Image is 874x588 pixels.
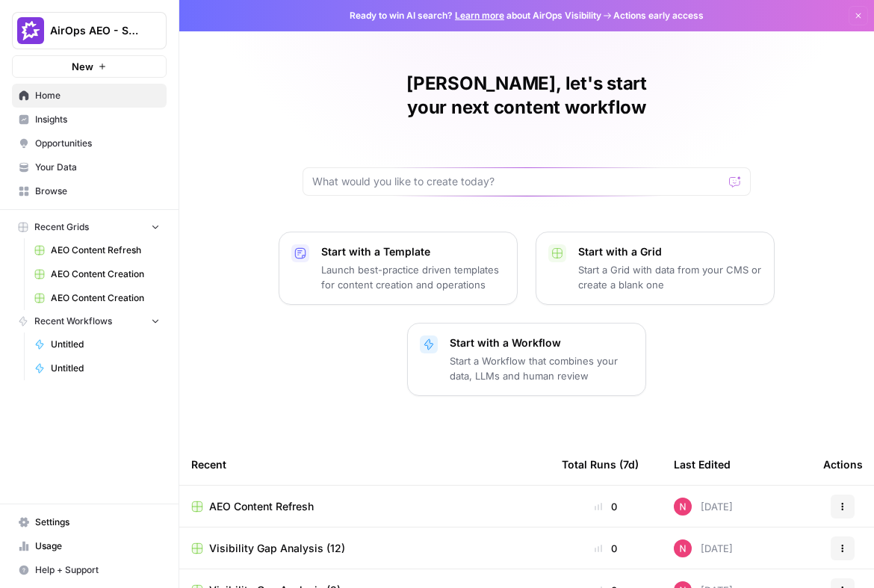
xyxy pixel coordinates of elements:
[34,315,112,328] span: Recent Workflows
[35,563,160,577] span: Help + Support
[28,262,167,286] a: AEO Content Creation
[674,444,731,485] div: Last Edited
[350,9,601,22] span: Ready to win AI search? about AirOps Visibility
[450,335,633,350] p: Start with a Workflow
[51,338,160,351] span: Untitled
[50,23,140,38] span: AirOps AEO - Single Brand (Gong)
[12,55,167,78] button: New
[35,161,160,174] span: Your Data
[35,89,160,102] span: Home
[191,541,538,556] a: Visibility Gap Analysis (12)
[191,499,538,514] a: AEO Content Refresh
[279,232,518,305] button: Start with a TemplateLaunch best-practice driven templates for content creation and operations
[28,286,167,310] a: AEO Content Creation
[35,516,160,529] span: Settings
[35,539,160,553] span: Usage
[12,12,167,49] button: Workspace: AirOps AEO - Single Brand (Gong)
[321,262,505,292] p: Launch best-practice driven templates for content creation and operations
[51,244,160,257] span: AEO Content Refresh
[12,216,167,238] button: Recent Grids
[209,499,314,514] span: AEO Content Refresh
[35,185,160,198] span: Browse
[12,310,167,332] button: Recent Workflows
[51,362,160,375] span: Untitled
[12,84,167,108] a: Home
[407,323,646,396] button: Start with a WorkflowStart a Workflow that combines your data, LLMs and human review
[191,444,538,485] div: Recent
[450,353,633,383] p: Start a Workflow that combines your data, LLMs and human review
[51,267,160,281] span: AEO Content Creation
[12,155,167,179] a: Your Data
[51,291,160,305] span: AEO Content Creation
[674,539,733,557] div: [DATE]
[72,59,93,74] span: New
[35,113,160,126] span: Insights
[12,510,167,534] a: Settings
[562,444,639,485] div: Total Runs (7d)
[674,498,692,516] img: fopa3c0x52at9xxul9zbduzf8hu4
[12,131,167,155] a: Opportunities
[674,539,692,557] img: fopa3c0x52at9xxul9zbduzf8hu4
[312,174,723,189] input: What would you like to create today?
[209,541,345,556] span: Visibility Gap Analysis (12)
[578,262,762,292] p: Start a Grid with data from your CMS or create a blank one
[12,534,167,558] a: Usage
[12,179,167,203] a: Browse
[12,108,167,131] a: Insights
[303,72,751,120] h1: [PERSON_NAME], let's start your next content workflow
[321,244,505,259] p: Start with a Template
[34,220,89,234] span: Recent Grids
[28,238,167,262] a: AEO Content Refresh
[12,558,167,582] button: Help + Support
[455,10,504,21] a: Learn more
[536,232,775,305] button: Start with a GridStart a Grid with data from your CMS or create a blank one
[674,498,733,516] div: [DATE]
[17,17,44,44] img: AirOps AEO - Single Brand (Gong) Logo
[562,499,650,514] div: 0
[823,444,863,485] div: Actions
[562,541,650,556] div: 0
[613,9,704,22] span: Actions early access
[35,137,160,150] span: Opportunities
[28,356,167,380] a: Untitled
[578,244,762,259] p: Start with a Grid
[28,332,167,356] a: Untitled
